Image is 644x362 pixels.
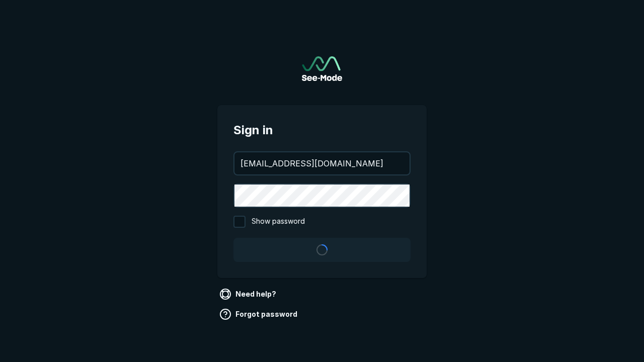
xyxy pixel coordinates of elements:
span: Sign in [233,121,411,139]
a: Forgot password [217,306,301,322]
a: Need help? [217,286,280,302]
span: Show password [252,216,305,228]
input: your@email.com [234,152,410,174]
img: See-Mode Logo [302,56,342,81]
a: Go to sign in [302,56,342,81]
